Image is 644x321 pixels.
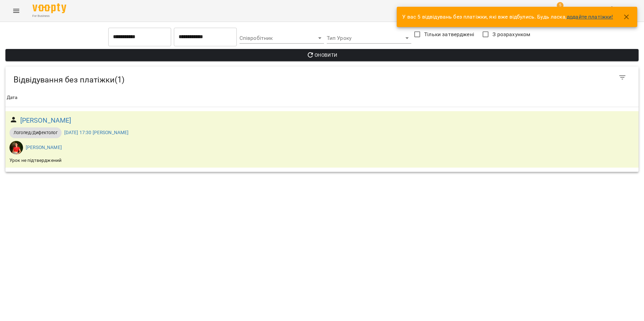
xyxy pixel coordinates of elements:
a: додайте платіжки! [567,14,613,20]
img: Литвинюк Аліна Віталіївна [9,141,23,154]
button: Оновити [5,49,639,61]
span: Тільки затверджені [424,30,474,39]
span: Логопед/Дифектолог [9,130,62,136]
img: Voopty Logo [32,3,66,13]
a: [DATE] 17:30 [PERSON_NAME] [64,130,129,135]
div: Урок не підтверджений [8,156,63,165]
span: For Business [32,14,66,18]
span: Дата [7,94,637,102]
a: [PERSON_NAME] [26,145,62,150]
button: Menu [8,3,24,19]
p: У вас 5 відвідувань без платіжки, які вже відбулись. Будь ласка, [402,13,613,21]
div: Дата [7,94,18,102]
span: З розрахунком [492,30,530,39]
span: Оновити [11,51,633,59]
a: [PERSON_NAME] [20,115,71,126]
span: 5 [557,2,563,9]
div: Sort [7,94,18,102]
h5: Відвідування без платіжки ( 1 ) [14,75,369,85]
button: Фільтр [614,69,630,85]
div: Table Toolbar [5,67,639,88]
